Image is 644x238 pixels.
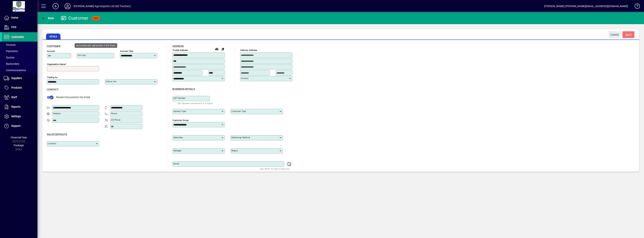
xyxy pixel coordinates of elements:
[47,50,55,52] mat-label: Account
[4,62,19,65] span: Backorders
[609,31,621,38] button: Cancel
[2,83,37,93] a: Products
[4,56,14,59] span: Quotes
[626,32,631,38] span: ave
[173,162,179,165] mat-label: Notes
[241,77,248,80] mat-label: Country
[610,32,619,38] span: Cancel
[47,133,67,136] span: Sales defaults
[40,15,55,22] button: Back
[106,80,116,83] mat-label: Deliver via
[544,3,628,9] div: [PERSON_NAME] [PERSON_NAME][EMAIL_ADDRESS][DOMAIN_NAME]
[2,93,37,102] a: Staff
[11,124,21,127] span: Support
[11,35,24,38] span: Customers
[11,77,22,80] span: Suppliers
[47,45,60,48] span: Customer
[173,97,186,99] mat-label: GST Number
[56,96,90,99] span: Receive Documents Via Email
[173,136,183,139] mat-label: Sales rep
[2,42,37,48] a: Invoices
[220,46,226,52] button: Copy to Delivery address
[2,112,37,121] a: Settings
[46,34,60,40] span: Details
[41,17,54,20] span: Back
[2,48,37,54] a: Payments
[231,136,250,139] mat-label: Marketing/ Referral
[2,23,37,32] a: POS
[37,15,58,22] app-page-header-button: Back
[172,88,195,91] span: Business details
[120,50,133,52] mat-label: Account Type
[178,101,213,105] mat-hint: GST Number should be 8 or 9 digits
[2,54,37,61] a: Quotes
[2,61,37,67] a: Backorders
[62,3,74,10] button: Profile
[4,50,18,53] span: Payments
[47,88,58,91] span: Contact
[14,144,24,147] span: Package
[11,105,20,108] span: Reports
[47,76,57,79] mat-label: Trading as
[2,121,37,131] a: Support
[50,3,62,10] button: Add
[231,110,246,113] mat-label: Customer type
[2,102,37,112] a: Reports
[61,15,88,21] div: Customer
[11,86,22,89] span: Products
[173,149,182,152] mat-label: Manager
[2,67,37,73] a: Communications
[11,16,18,19] span: Home
[78,54,86,57] mat-label: Sort key
[111,119,120,121] mat-label: Alt Phone
[626,33,627,36] span: S
[11,136,27,139] span: Financial Year
[4,69,26,72] span: Communications
[231,149,238,152] mat-label: Region
[260,167,289,171] mat-hint: Use 'Enter' to start a new line
[48,142,56,145] mat-label: Location
[214,46,220,52] a: View on map
[622,31,634,38] button: Save
[53,112,61,115] mat-label: Website
[173,119,189,121] mat-label: Customer group
[632,1,639,13] a: Knowledge Base
[11,115,21,118] span: Settings
[75,43,117,48] div: Automatically generated if left blank
[173,110,186,113] mat-label: Industry type
[4,43,16,46] span: Invoices
[11,26,16,29] span: POS
[47,63,65,66] mat-label: Organisation name
[111,112,117,115] mat-label: Phone
[11,96,17,99] span: Staff
[2,74,37,83] a: Suppliers
[2,13,37,22] a: Home
[94,17,98,19] span: NEW
[172,45,184,48] span: Address
[74,3,131,9] div: [PERSON_NAME] Agri-Imports Ltd (NZ Tractors)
